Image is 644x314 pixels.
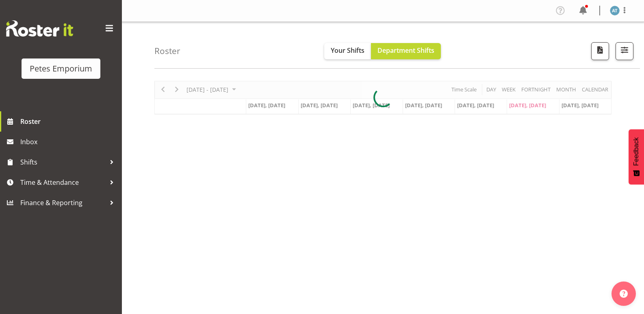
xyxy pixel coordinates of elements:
span: Time & Attendance [20,176,106,188]
img: Rosterit website logo [6,20,73,37]
button: Download a PDF of the roster according to the set date range. [591,42,609,60]
button: Your Shifts [324,43,371,59]
div: Petes Emporium [30,63,92,75]
button: Department Shifts [371,43,441,59]
span: Your Shifts [331,46,364,55]
span: Shifts [20,156,106,168]
span: Roster [20,115,118,128]
span: Finance & Reporting [20,197,106,209]
button: Filter Shifts [616,42,633,60]
img: alex-micheal-taniwha5364.jpg [610,6,620,15]
img: help-xxl-2.png [620,290,628,298]
span: Inbox [20,136,118,148]
h4: Roster [154,46,180,56]
button: Feedback - Show survey [629,129,644,184]
span: Feedback [633,137,640,166]
span: Department Shifts [377,46,434,55]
